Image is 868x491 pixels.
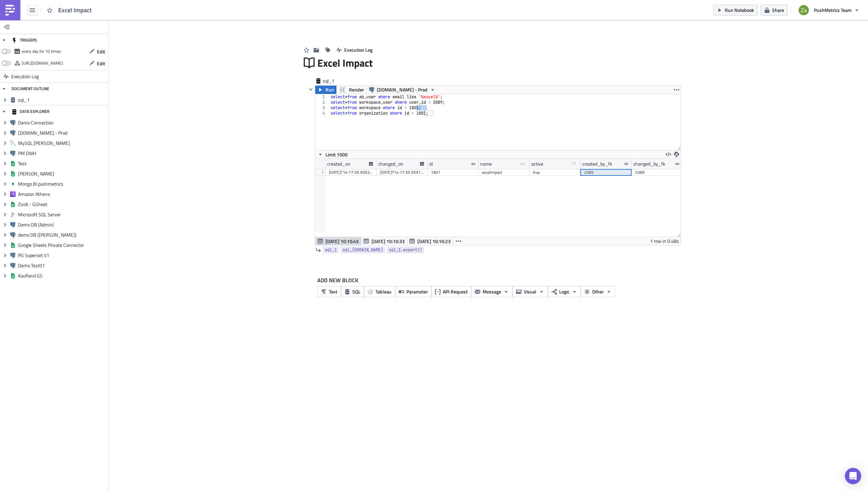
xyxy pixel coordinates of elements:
[22,46,61,56] div: every day for 10 times
[361,237,407,245] button: [DATE] 10:10:33
[471,286,513,297] button: Message
[12,83,49,95] div: DOCUMENT OUTLINE
[343,247,383,253] span: sql_[DOMAIN_NAME]
[58,6,93,14] span: Excel Impact
[18,222,107,228] span: Demo DB (Admin)
[18,120,107,126] span: Demo Connection
[12,34,37,46] div: TRIGGERS
[389,247,422,253] span: sql_1.export()
[341,286,364,297] button: SQL
[395,286,432,297] button: Parameter
[315,150,350,158] button: Limit 1000
[86,58,108,69] button: Edit
[512,286,548,297] button: Visual
[323,78,350,84] span: sql_1
[315,86,336,94] button: Run
[482,169,526,176] div: excelimpact
[443,288,468,295] span: API Request
[307,85,315,94] button: Hide content
[725,6,754,14] span: Run Notebook
[329,288,337,295] span: Text
[18,273,107,279] span: Kaufland GS
[315,237,362,245] button: [DATE] 10:10:45
[5,5,16,16] img: PushMetrics
[377,86,428,94] span: [DOMAIN_NAME] - Prod
[352,288,361,295] span: SQL
[592,288,604,295] span: Other
[559,288,569,295] span: Logic
[317,276,675,284] label: ADD NEW BLOCK
[22,58,63,68] div: https://pushmetrics.io/api/v1/report/Ynr1Yd9rp2/webhook?token=de93bac19c9f4df28c6cd2129353b197
[18,171,107,177] span: [PERSON_NAME]
[761,5,787,15] button: Share
[714,5,757,15] button: Run Notebook
[18,97,107,103] span: sql_1
[315,111,329,116] div: 4
[364,286,395,297] button: Tableau
[325,247,337,253] span: sql_1
[18,263,107,269] span: Demo Test01
[533,169,577,176] div: true
[431,169,475,176] div: 1801
[18,232,107,238] span: demo DB ([PERSON_NAME])
[582,159,612,169] div: created_by_fk
[480,159,492,169] div: name
[417,238,451,245] span: [DATE] 10:10:23
[86,46,108,57] button: Edit
[11,70,39,83] span: Execution Log
[380,169,424,176] div: [DATE]T14:17:35.959180
[378,159,403,169] div: changed_on
[340,247,385,253] a: sql_[DOMAIN_NAME]
[581,286,615,297] button: Other
[97,60,105,67] span: Edit
[315,100,329,105] div: 2
[336,86,367,94] button: Render
[407,237,453,245] button: [DATE] 10:10:23
[633,159,665,169] div: changed_by_fk
[317,56,373,69] span: Excel Impact
[367,86,438,94] button: [DOMAIN_NAME] - Prod
[317,286,341,297] button: Text
[18,242,107,248] span: Google Sheets Private Connector
[387,247,424,253] a: sql_1.export()
[333,45,376,55] button: Execution Log
[325,238,359,245] span: [DATE] 10:10:45
[18,252,107,258] span: PG Superset V1
[323,247,339,253] a: sql_1
[327,159,350,169] div: created_on
[650,237,679,245] div: 1 row in 0.48s
[315,105,329,111] div: 3
[325,86,334,94] span: Run
[18,160,107,167] span: Test
[329,169,373,176] div: [DATE]T14:17:35.956328
[406,288,428,295] span: Parameter
[845,468,861,484] div: Open Intercom Messenger
[584,169,628,176] div: 2089
[344,46,372,53] span: Execution Log
[18,181,107,187] span: Mongo BI pushmetrics
[349,86,364,94] span: Render
[531,159,543,169] div: active
[18,201,107,207] span: Zsolt - GSheet
[371,238,405,245] span: [DATE] 10:10:33
[97,48,105,55] span: Edit
[795,3,863,18] button: PushMetrics Team
[635,169,679,176] div: 2089
[772,6,784,14] span: Share
[431,286,471,297] button: API Request
[548,286,581,297] button: Logic
[18,150,107,156] span: PM DWH
[798,4,809,16] img: Avatar
[18,140,107,146] span: MySQL [PERSON_NAME]
[483,288,501,295] span: Message
[375,288,391,295] span: Tableau
[325,151,348,158] span: Limit 1000
[814,6,852,14] span: PushMetrics Team
[429,159,433,169] div: id
[18,211,107,218] span: Microsoft SQL Server
[18,191,107,197] span: Amazon Athena
[315,94,329,100] div: 1
[18,130,107,136] span: [DOMAIN_NAME] - Prod
[524,288,536,295] span: Visual
[12,105,49,118] div: DATA EXPLORER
